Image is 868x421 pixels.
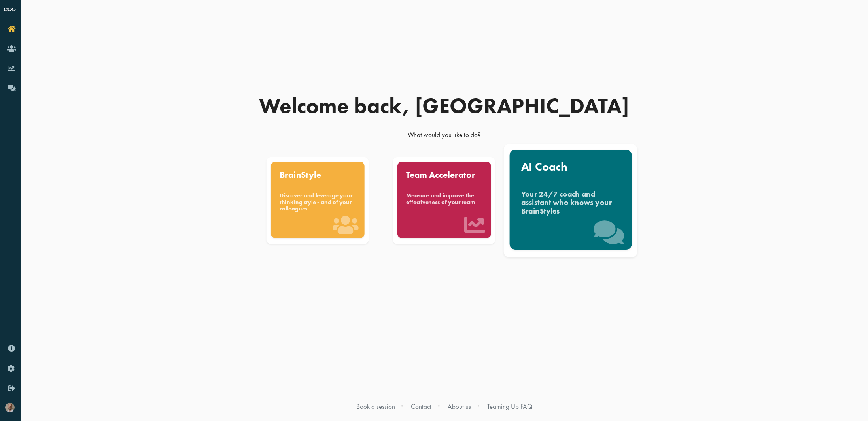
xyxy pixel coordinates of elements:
div: BrainStyle [280,171,356,179]
a: AI Coach Your 24/7 coach and assistant who knows your BrainStyles [511,151,631,250]
div: Discover and leverage your thinking style - and of your colleagues [280,192,356,212]
a: Team Accelerator Measure and improve the effectiveness of your team [384,151,504,250]
a: Contact [411,402,432,411]
div: What would you like to do? [255,130,634,143]
a: Teaming Up FAQ [487,402,532,411]
a: About us [448,402,471,411]
div: Welcome back, [GEOGRAPHIC_DATA] [255,95,634,117]
div: AI Coach [521,162,620,173]
div: Measure and improve the effectiveness of your team [407,192,482,206]
div: Your 24/7 coach and assistant who knows your BrainStyles [521,190,620,216]
div: Team Accelerator [407,171,482,179]
a: Book a session [356,402,395,411]
a: BrainStyle Discover and leverage your thinking style - and of your colleagues [258,151,378,250]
